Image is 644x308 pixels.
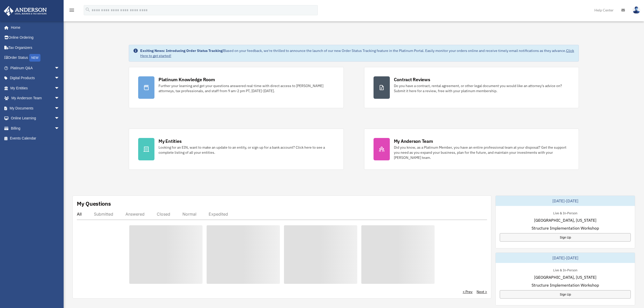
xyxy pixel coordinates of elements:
[4,133,67,144] a: Events Calendar
[4,103,67,113] a: My Documentsarrow_drop_down
[532,282,599,288] span: Structure Implementation Workshop
[69,7,75,13] i: menu
[159,145,334,155] div: Looking for an EIN, want to make an update to an entity, or sign up for a bank account? Click her...
[77,200,111,207] div: My Questions
[54,123,65,134] span: arrow_drop_down
[496,196,635,206] div: [DATE]-[DATE]
[140,48,574,58] a: Click Here to get started!
[54,93,65,104] span: arrow_drop_down
[394,83,569,93] div: Do you have a contract, rental agreement, or other legal document you would like an attorney's ad...
[54,63,65,73] span: arrow_drop_down
[125,212,145,217] div: Answered
[54,73,65,83] span: arrow_drop_down
[94,212,113,217] div: Submitted
[4,113,67,123] a: Online Learningarrow_drop_down
[157,212,170,217] div: Closed
[159,83,334,93] div: Further your learning and get your questions answered real-time with direct access to [PERSON_NAM...
[4,43,67,53] a: Tax Organizers
[54,113,65,124] span: arrow_drop_down
[2,6,48,16] img: Anderson Advisors Platinum Portal
[159,76,215,83] div: Platinum Knowledge Room
[4,22,65,33] a: Home
[4,63,67,73] a: Platinum Q&Aarrow_drop_down
[54,103,65,114] span: arrow_drop_down
[534,274,596,280] span: [GEOGRAPHIC_DATA], [US_STATE]
[394,76,430,83] div: Contract Reviews
[394,138,433,144] div: My Anderson Team
[4,123,67,133] a: Billingarrow_drop_down
[129,129,344,170] a: My Entities Looking for an EIN, want to make an update to an entity, or sign up for a bank accoun...
[534,217,596,223] span: [GEOGRAPHIC_DATA], [US_STATE]
[69,9,75,13] a: menu
[463,289,473,294] a: < Prev
[4,33,67,43] a: Online Ordering
[633,6,640,14] img: User Pic
[129,67,344,108] a: Platinum Knowledge Room Further your learning and get your questions answered real-time with dire...
[496,253,635,263] div: [DATE]-[DATE]
[532,225,599,231] span: Structure Implementation Workshop
[85,7,91,12] i: search
[4,93,67,103] a: My Anderson Teamarrow_drop_down
[549,210,581,215] div: Live & In-Person
[159,138,181,144] div: My Entities
[4,53,67,63] a: Order StatusNEW
[364,67,579,108] a: Contract Reviews Do you have a contract, rental agreement, or other legal document you would like...
[500,233,631,242] a: Sign Up
[29,54,40,62] div: NEW
[394,145,569,160] div: Did you know, as a Platinum Member, you have an entire professional team at your disposal? Get th...
[364,129,579,170] a: My Anderson Team Did you know, as a Platinum Member, you have an entire professional team at your...
[209,212,228,217] div: Expedited
[140,48,224,53] strong: Exciting News: Introducing Order Status Tracking!
[500,290,631,299] a: Sign Up
[477,289,487,294] a: Next >
[4,83,67,93] a: My Entitiesarrow_drop_down
[77,212,82,217] div: All
[54,83,65,93] span: arrow_drop_down
[182,212,196,217] div: Normal
[140,48,575,58] div: Based on your feedback, we're thrilled to announce the launch of our new Order Status Tracking fe...
[4,73,67,83] a: Digital Productsarrow_drop_down
[549,267,581,272] div: Live & In-Person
